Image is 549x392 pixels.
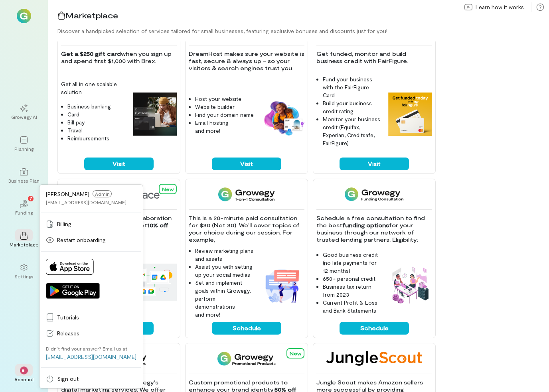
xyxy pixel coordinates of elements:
li: Business banking [67,102,126,110]
a: [EMAIL_ADDRESS][DOMAIN_NAME] [46,353,136,360]
span: Billing [57,220,136,228]
img: 1-on-1 Consultation [218,187,274,201]
p: Get funded, monitor and build business credit with FairFigure. [316,50,432,65]
div: Business Plan [8,177,39,184]
span: Tutorials [57,313,136,321]
li: Assist you with setting up your social medias [195,263,254,279]
span: Restart onboarding [57,236,136,244]
a: Planning [10,130,38,158]
p: DreamHost makes sure your website is fast, secure & always up - so your visitors & search engines... [189,50,304,72]
img: DreamHost feature [261,100,304,136]
span: Learn how it works [476,3,524,11]
a: Marketplace [10,225,38,254]
img: Google Workspace feature [133,264,177,300]
a: Business Plan [10,162,38,190]
span: 7 [30,195,32,202]
li: Review marketing plans and assets [195,247,254,263]
li: Find your domain name [195,111,254,119]
a: Releases [41,325,141,341]
li: Website builder [195,103,254,111]
span: Marketplace [65,10,118,20]
img: Download on App Store [46,259,94,275]
div: Planning [14,146,34,152]
img: Brex feature [133,93,177,136]
li: Build your business credit rating [323,99,382,115]
button: Visit [84,158,154,170]
p: Schedule a free consultation to find the best for your business through our network of trusted le... [316,215,432,243]
div: Settings [15,273,34,280]
li: Host your website [195,95,254,103]
img: 1-on-1 Consultation feature [261,264,304,307]
img: Funding Consultation [345,187,403,201]
div: Discover a handpicked selection of services tailored for small businesses, featuring exclusive bo... [57,27,549,35]
div: Didn’t find your answer? Email us at [46,345,127,352]
li: Fund your business with the FairFigure Card [323,75,382,99]
strong: funding options [342,222,389,229]
img: Get it on Google Play [46,283,100,299]
button: Visit [340,158,409,170]
a: Billing [41,216,141,232]
span: New [290,351,301,356]
button: Schedule [212,322,281,335]
li: Set and implement goals within Growegy, perform demonstrations and more! [195,279,254,319]
a: Sign out [41,371,141,387]
li: Bill pay [67,118,126,126]
li: Good business credit (no late payments for 12 months) [323,251,382,275]
span: Sign out [57,375,136,383]
span: Releases [57,329,136,337]
a: Tutorials [41,309,141,325]
span: New [162,186,174,192]
div: Growegy AI [11,114,37,120]
img: Jungle Scout [326,351,422,366]
span: Admin [93,190,112,197]
div: Funding [15,209,33,216]
img: Growegy Promo Products [217,351,276,366]
a: Growegy AI [10,98,38,126]
li: Current Profit & Loss and Bank Statements [323,299,382,315]
a: Restart onboarding [41,232,141,248]
a: Settings [10,257,38,286]
p: Get all in one scalable solution [61,80,126,96]
span: [PERSON_NAME] [46,191,89,197]
div: Marketplace [10,241,39,248]
li: Email hosting and more! [195,119,254,135]
li: Reimbursements [67,134,126,142]
div: [EMAIL_ADDRESS][DOMAIN_NAME] [46,199,126,205]
li: 650+ personal credit [323,275,382,283]
p: when you sign up and spend first $1,000 with Brex. [61,50,177,65]
a: Funding [10,193,38,222]
strong: Get a $250 gift card [61,50,121,57]
p: This is a 20-minute paid consultation for $30 (Net 30). We’ll cover topics of your choice during ... [189,215,304,243]
li: Business tax return from 2023 [323,283,382,299]
button: Schedule [340,322,409,335]
li: Monitor your business credit (Equifax, Experian, Creditsafe, FairFigure) [323,115,382,147]
img: Funding Consultation feature [388,264,432,307]
div: Account [14,376,34,382]
li: Travel [67,126,126,134]
button: Visit [212,158,281,170]
li: Card [67,110,126,118]
img: FairFigure feature [388,93,432,136]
